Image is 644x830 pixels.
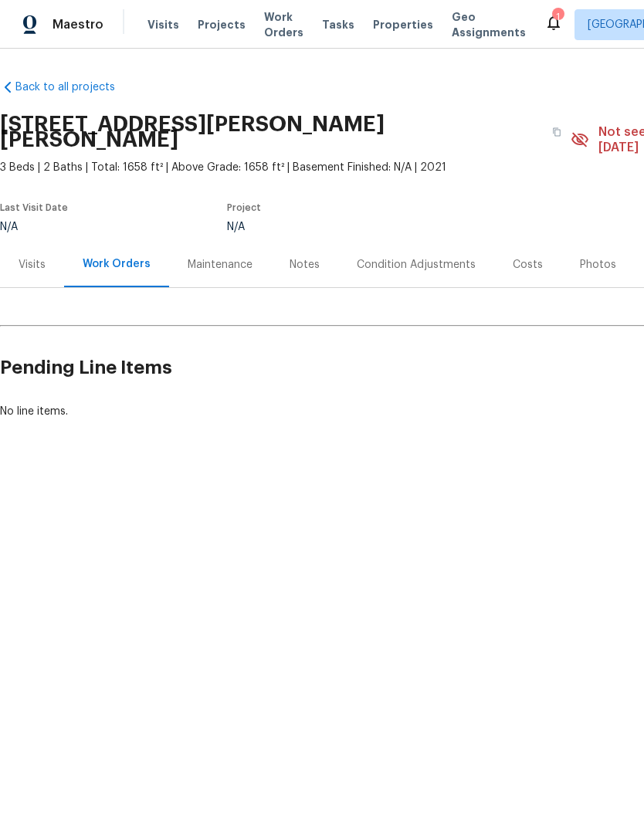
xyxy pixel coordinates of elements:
[227,203,261,212] span: Project
[53,17,103,32] span: Maestro
[322,19,354,30] span: Tasks
[452,9,526,40] span: Geo Assignments
[552,9,563,25] div: 1
[19,257,46,273] div: Visits
[188,257,253,273] div: Maintenance
[543,118,571,146] button: Copy Address
[198,17,246,32] span: Projects
[83,256,151,272] div: Work Orders
[147,17,179,32] span: Visits
[264,9,303,40] span: Work Orders
[513,257,543,273] div: Costs
[290,257,320,273] div: Notes
[227,222,524,232] div: N/A
[357,257,476,273] div: Condition Adjustments
[373,17,433,32] span: Properties
[580,257,616,273] div: Photos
